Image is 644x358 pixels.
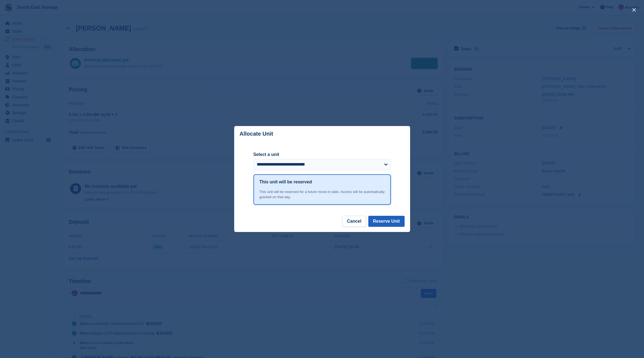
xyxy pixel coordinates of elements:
[342,216,366,227] button: Cancel
[259,179,312,185] h1: This unit will be reserved
[630,5,639,14] button: close
[368,216,405,227] button: Reserve Unit
[240,131,273,137] p: Allocate Unit
[259,189,385,200] div: This unit will be reserved for a future move-in date. Access will be automatically granted on tha...
[253,151,391,158] label: Select a unit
